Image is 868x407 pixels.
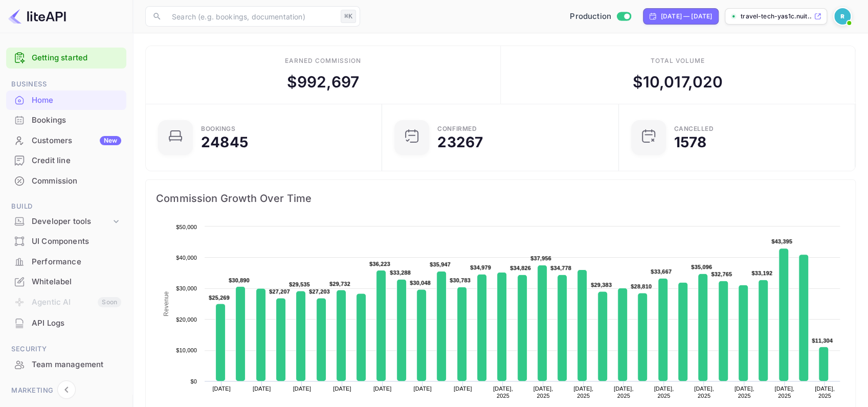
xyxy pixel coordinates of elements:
[413,386,432,392] text: [DATE]
[269,288,290,295] text: $27,207
[6,79,126,90] span: Business
[176,316,197,323] text: $20,000
[650,56,705,65] div: Total volume
[643,8,719,25] div: Click to change the date range period
[591,282,612,288] text: $29,383
[373,386,392,392] text: [DATE]
[6,151,126,170] a: Credit line
[6,272,126,291] a: Whitelabel
[437,135,483,149] div: 23267
[229,277,250,283] text: $30,890
[176,255,197,261] text: $40,000
[834,8,851,25] img: Revolut
[510,265,531,271] text: $34,826
[6,131,126,150] a: CustomersNew
[741,12,812,21] p: travel-tech-yas1c.nuit...
[201,135,248,149] div: 24845
[333,386,351,392] text: [DATE]
[6,272,126,292] div: Whitelabel
[176,224,197,230] text: $50,000
[454,386,472,392] text: [DATE]
[6,171,126,190] a: Commission
[771,238,792,244] text: $43,395
[6,313,126,332] a: API Logs
[654,386,674,399] text: [DATE], 2025
[6,110,126,129] a: Bookings
[6,151,126,171] div: Credit line
[6,131,126,151] div: CustomersNew
[674,135,707,149] div: 1578
[614,386,634,399] text: [DATE], 2025
[176,285,197,291] text: $30,000
[6,232,126,251] a: UI Components
[410,280,431,286] text: $30,048
[6,344,126,355] span: Security
[32,318,121,329] div: API Logs
[32,276,121,288] div: Whitelabel
[293,386,311,392] text: [DATE]
[711,271,732,277] text: $32,765
[32,155,121,167] div: Credit line
[694,386,714,399] text: [DATE], 2025
[573,386,593,399] text: [DATE], 2025
[32,256,121,268] div: Performance
[6,91,126,109] a: Home
[6,313,126,333] div: API Logs
[6,91,126,110] div: Home
[369,261,390,267] text: $36,223
[289,281,310,287] text: $29,535
[57,380,76,399] button: Collapse navigation
[437,126,477,132] div: Confirmed
[812,337,833,344] text: $11,304
[815,386,835,399] text: [DATE], 2025
[176,347,197,353] text: $10,000
[470,264,491,270] text: $34,979
[100,136,121,145] div: New
[163,291,170,316] text: Revenue
[533,386,553,399] text: [DATE], 2025
[6,252,126,271] a: Performance
[32,216,111,228] div: Developer tools
[209,295,230,301] text: $25,269
[287,71,359,94] div: $ 992,697
[691,264,712,270] text: $35,096
[751,270,772,276] text: $33,192
[6,201,126,212] span: Build
[253,386,271,392] text: [DATE]
[430,261,451,267] text: $35,947
[32,175,121,187] div: Commission
[735,386,754,399] text: [DATE], 2025
[32,52,121,64] a: Getting started
[450,277,471,283] text: $30,783
[550,265,571,271] text: $34,778
[8,8,66,25] img: LiteAPI logo
[6,232,126,252] div: UI Components
[190,378,197,385] text: $0
[651,268,672,275] text: $33,667
[32,115,121,126] div: Bookings
[661,12,712,21] div: [DATE] — [DATE]
[166,6,337,27] input: Search (e.g. bookings, documentation)
[201,126,235,132] div: Bookings
[6,213,126,231] div: Developer tools
[530,255,551,261] text: $37,956
[774,386,794,399] text: [DATE], 2025
[156,190,845,207] span: Commission Growth Over Time
[570,11,611,22] span: Production
[32,236,121,247] div: UI Components
[632,71,723,94] div: $ 10,017,020
[6,355,126,375] div: Team management
[631,283,652,289] text: $28,810
[329,281,350,287] text: $29,732
[6,110,126,130] div: Bookings
[212,386,231,392] text: [DATE]
[6,385,126,396] span: Marketing
[32,95,121,106] div: Home
[309,288,330,295] text: $27,203
[6,48,126,69] div: Getting started
[6,171,126,191] div: Commission
[341,10,356,23] div: ⌘K
[493,386,513,399] text: [DATE], 2025
[6,252,126,272] div: Performance
[285,56,361,65] div: Earned commission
